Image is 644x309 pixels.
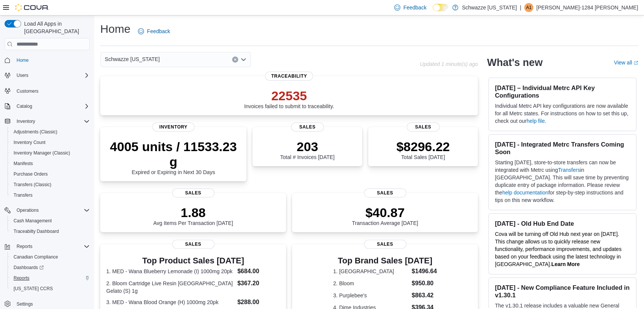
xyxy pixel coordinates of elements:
button: Reports [8,273,93,283]
button: Customers [2,85,93,96]
span: Transfers (Classic) [14,182,51,188]
span: Traceability [265,72,313,81]
p: 203 [280,139,334,154]
button: Inventory [2,116,93,127]
a: Dashboards [11,263,47,272]
span: Inventory Count [11,138,90,147]
a: Transfers [11,191,35,200]
a: Learn More [551,261,580,267]
a: Customers [14,87,41,96]
a: Settings [14,300,36,309]
span: Sales [172,188,214,197]
span: Reports [17,243,32,249]
h3: [DATE] - Integrated Metrc Transfers Coming Soon [495,141,630,156]
dt: 2. Bloom Cartridge Live Resin [GEOGRAPHIC_DATA] Gelato (S) 1g [106,280,234,295]
p: Starting [DATE], store-to-store transfers can now be integrated with Metrc using in [GEOGRAPHIC_D... [495,159,630,204]
span: Reports [11,274,90,283]
span: Home [14,55,90,65]
span: Purchase Orders [11,170,90,179]
span: Users [17,72,28,78]
p: [PERSON_NAME]-1284 [PERSON_NAME] [536,3,638,12]
span: Cash Management [11,216,90,225]
button: Cash Management [8,216,93,226]
input: Dark Mode [433,4,448,12]
div: Avg Items Per Transaction [DATE] [153,205,233,226]
span: Feedback [147,28,170,35]
button: Canadian Compliance [8,252,93,262]
p: 4005 units / 11533.23 g [106,139,240,169]
h1: Home [100,21,130,37]
a: View allExternal link [614,60,638,66]
button: Users [14,71,31,80]
span: Cash Management [14,218,52,224]
span: Operations [14,206,90,215]
a: Adjustments (Classic) [11,127,60,136]
span: Sales [407,122,439,132]
button: Inventory [14,117,38,126]
span: Transfers (Classic) [11,180,90,189]
button: Open list of options [240,57,246,63]
a: Purchase Orders [11,170,51,179]
p: 22535 [244,88,334,103]
dd: $288.00 [237,298,280,307]
a: Canadian Compliance [11,252,61,262]
p: Updated 1 minute(s) ago [420,61,478,67]
button: Transfers (Classic) [8,179,93,190]
a: Home [14,56,32,65]
span: Purchase Orders [14,171,48,177]
button: Users [2,70,93,81]
dt: 2. Bloom [333,280,408,287]
span: Canadian Compliance [11,252,90,262]
span: Inventory Manager (Classic) [11,148,90,158]
svg: External link [633,61,638,65]
span: Customers [17,88,38,94]
button: Adjustments (Classic) [8,127,93,137]
span: Feedback [403,4,426,11]
button: Inventory Count [8,137,93,148]
span: Cova will be turning off Old Hub next year on [DATE]. This change allows us to quickly release ne... [495,231,621,267]
span: Canadian Compliance [14,254,58,260]
button: [US_STATE] CCRS [8,283,93,294]
button: Catalog [2,101,93,112]
button: Reports [14,242,35,251]
span: Inventory Manager (Classic) [14,150,70,156]
img: Cova [15,4,49,11]
span: Transfers [14,192,32,198]
span: Catalog [14,102,90,111]
span: Inventory [14,117,90,126]
h2: What's new [487,57,542,69]
span: Dashboards [14,265,44,271]
dd: $1496.64 [411,267,437,276]
dd: $367.20 [237,279,280,288]
button: Inventory Manager (Classic) [8,148,93,158]
button: Manifests [8,158,93,169]
span: Sales [172,240,214,249]
dt: 3. MED - Wana Blood Orange (H) 1000mg 20pk [106,298,234,306]
span: Users [14,71,90,80]
a: help documentation [502,190,548,196]
span: [US_STATE] CCRS [14,286,53,292]
span: Reports [14,242,90,251]
span: Operations [17,207,39,213]
a: help file [526,118,545,124]
h3: [DATE] - New Compliance Feature Included in v1.30.1 [495,284,630,299]
span: Catalog [17,103,32,109]
span: Inventory [17,118,35,124]
a: [US_STATE] CCRS [11,284,56,293]
dd: $950.80 [411,279,437,288]
h3: [DATE] – Individual Metrc API Key Configurations [495,84,630,99]
a: Manifests [11,159,36,168]
span: Traceabilty Dashboard [14,228,59,234]
h3: [DATE] - Old Hub End Date [495,220,630,227]
h3: Top Product Sales [DATE] [106,256,280,265]
span: Load All Apps in [GEOGRAPHIC_DATA] [21,20,90,35]
dt: 1. MED - Wana Blueberry Lemonade (I) 1000mg 20pk [106,268,234,275]
a: Feedback [135,24,173,39]
span: Traceabilty Dashboard [11,227,90,236]
span: Schwazze [US_STATE] [105,55,160,64]
span: Adjustments (Classic) [14,129,57,135]
p: 1.88 [153,205,233,220]
span: Reports [14,275,29,281]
